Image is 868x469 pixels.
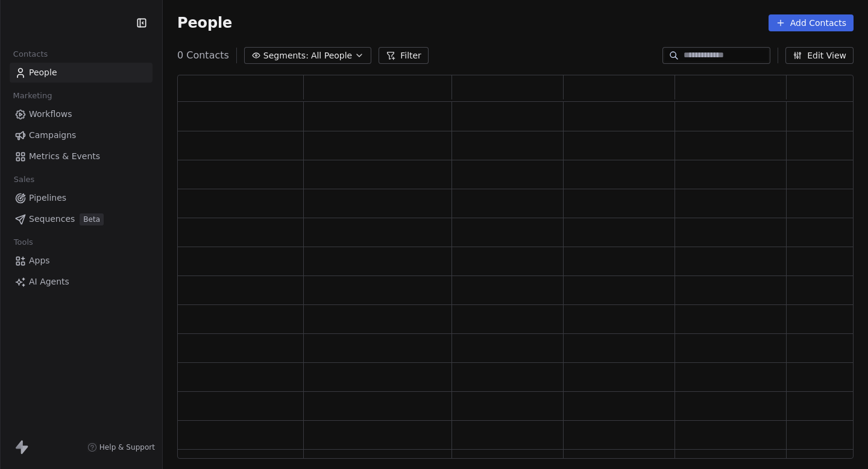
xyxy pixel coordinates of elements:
button: Edit View [785,47,854,64]
a: Metrics & Events [10,146,153,166]
span: People [29,66,57,79]
span: Segments: [263,49,309,62]
span: Apps [29,254,50,267]
span: Workflows [29,108,72,121]
a: People [10,63,153,83]
a: Pipelines [10,188,153,208]
button: Filter [379,47,429,64]
a: SequencesBeta [10,209,153,229]
span: Pipelines [29,192,66,204]
span: Sales [8,171,40,189]
span: Contacts [8,45,53,63]
span: 0 Contacts [177,48,229,63]
span: Marketing [8,87,57,105]
span: People [177,14,232,32]
span: AI Agents [29,275,69,288]
button: Add Contacts [769,14,854,31]
span: Beta [80,213,104,225]
span: Metrics & Events [29,150,100,163]
span: Tools [8,233,38,251]
span: Help & Support [99,442,155,452]
a: Apps [10,251,153,271]
span: Sequences [29,213,75,225]
a: Workflows [10,104,153,124]
a: AI Agents [10,272,153,292]
span: All People [311,49,352,62]
span: Campaigns [29,129,76,142]
a: Help & Support [87,442,155,452]
a: Campaigns [10,125,153,145]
